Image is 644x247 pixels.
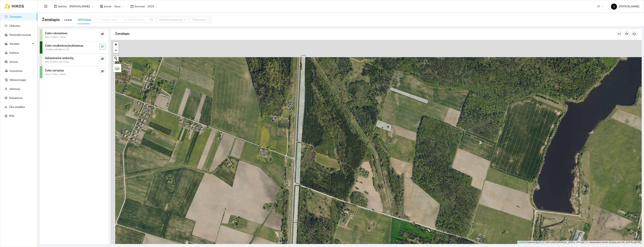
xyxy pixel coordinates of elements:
span: calendar [131,5,134,8]
button: eye-invisible [99,56,105,62]
span: Įmonė : [104,4,112,8]
a: PPIS [9,114,14,117]
span: A [613,4,615,10]
a: Leaflet [518,241,525,244]
span: layout [54,5,57,8]
span: 0ha / 0.04km / 16min [45,35,66,39]
span: eye-invisible [101,57,104,61]
span: Sezonas : [135,4,145,8]
a: Vartotojai [9,87,20,90]
span: Andrius Rimgaila [69,4,93,9]
input: Pabaigos data [128,18,150,22]
span: 2025 [148,4,157,9]
a: Kultūros [10,51,19,54]
span: to [124,18,127,21]
strong: Žolės smulkinimas/mulčiavimas [45,44,84,47]
button: column-width [616,31,622,37]
span: Žemėlapis [42,17,60,23]
span: 10.06ha / 96.66km / 13h [45,48,69,51]
a: Užduotys [9,24,20,27]
div: Važiavimai be užduočių0ha / 0.05km / 9h 27mineye-invisible [40,54,108,66]
strong: Žolės vartymas [45,69,64,72]
a: Zoom in [113,42,119,47]
span: 0ha / 0.12km / 19min [45,73,66,76]
a: Inventorius [10,69,23,72]
button: Initiate a new search [113,56,119,61]
a: Panaudoti resursai [10,33,31,36]
div: Laukai [64,18,72,22]
span: swap-right [124,18,127,21]
span: eye-invisible [101,33,104,36]
span: Aplinka : [58,4,67,8]
span: menu-fold [44,5,47,8]
span: + [115,42,117,47]
span: [PERSON_NAME] [611,5,639,8]
a: Ūkio analitika [9,105,25,108]
span: eye-invisible [101,45,104,48]
a: Nustatymai [9,96,22,99]
a: Layers [113,64,121,72]
span: column-width [616,32,622,35]
span: | [543,241,543,244]
div: GPS Darbai [78,18,91,22]
span: Visos [114,4,124,9]
div: Žolės vartymas0ha / 0.12km / 19mineye-invisible [40,66,108,78]
div: | Powered by © HNIT-[GEOGRAPHIC_DATA]; ORT10LT ©, Nacionalinė žemės tarnyba prie AM, [DATE]-[DATE] [517,241,642,244]
span: LT [597,4,603,9]
input: Pradžios data [101,18,122,22]
button: eye-invisible [99,44,105,50]
div: Žolės rulonavimas0ha / 0.04km / 16mineye-invisible [40,29,108,41]
span: eye-invisible [101,70,104,73]
span: − [115,48,117,52]
span: 0ha / 0.05km / 9h 27min [45,60,69,64]
strong: Važiavimai be užduočių [45,57,73,60]
button: menu-fold [42,3,50,10]
a: Esri [538,241,542,244]
div: Žemėlapis [115,28,616,39]
strong: Žolės rulonavimas [45,32,67,35]
span: shop [100,5,103,8]
button: eye-invisible [99,31,105,37]
a: Žemėlapis [10,15,22,18]
span: Sandėlis [10,40,31,48]
a: Įmonės [10,60,18,63]
a: Zoom out [113,47,119,53]
button: eye-invisible [99,68,105,74]
a: Meteorologija [10,78,26,81]
div: Žolės smulkinimas/mulčiavimas10.06ha / 96.66km / 13heye-invisible [40,41,108,54]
